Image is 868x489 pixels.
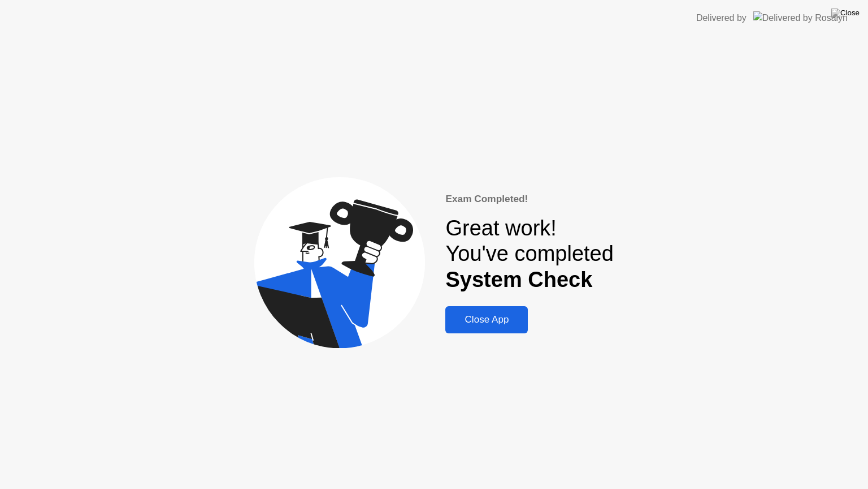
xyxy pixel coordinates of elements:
[445,268,592,291] b: System Check
[445,216,613,293] div: Great work! You've completed
[753,11,848,24] img: Delivered by Rosalyn
[445,192,613,207] div: Exam Completed!
[449,314,524,325] div: Close App
[445,306,528,333] button: Close App
[696,11,747,25] div: Delivered by
[831,8,860,18] img: Close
